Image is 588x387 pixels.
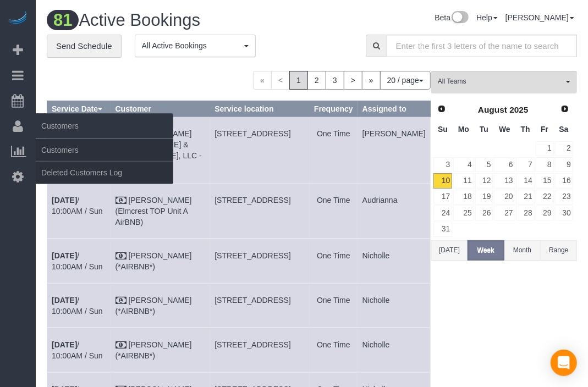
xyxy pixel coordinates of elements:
a: 30 [555,206,573,220]
a: [DATE]/ 10:00AM / Sun [52,251,103,271]
span: 2025 [509,105,528,114]
a: 3 [433,157,452,172]
td: Schedule date [47,283,111,328]
div: Open Intercom Messenger [551,350,577,376]
b: [DATE] [52,340,77,349]
a: [DATE]/ 10:00AM / Sun [52,340,103,360]
a: Deleted Customers Log [36,162,173,184]
td: Schedule date [47,239,111,283]
a: 28 [516,206,535,220]
span: Sunday [438,125,448,134]
span: Thursday [521,125,530,134]
span: Customers [36,113,173,139]
span: All Teams [438,77,563,86]
span: Wednesday [499,125,510,134]
a: [PERSON_NAME] (*AIRBNB*) [116,251,192,271]
nav: Pagination navigation [253,71,431,90]
a: 20 [494,190,515,204]
span: Next [560,104,569,113]
td: Frequency [310,328,358,372]
a: 2 [307,71,326,90]
h1: Active Bookings [47,11,304,30]
td: Service location [210,239,310,283]
th: Frequency [310,101,358,117]
button: [DATE] [431,240,468,261]
a: 13 [494,173,515,188]
a: 17 [433,190,452,204]
a: 15 [536,173,554,188]
a: 1 [536,141,554,156]
a: Prev [434,102,449,117]
span: [STREET_ADDRESS] [215,340,290,349]
b: [DATE] [52,251,77,260]
td: Frequency [310,283,358,328]
th: Service Date [47,101,111,117]
span: Saturday [559,125,569,134]
a: 12 [475,173,493,188]
span: « [253,71,272,90]
button: Month [504,240,541,261]
td: Service location [210,328,310,372]
th: Assigned to [358,101,430,117]
a: 2 [555,141,573,156]
th: Service location [210,101,310,117]
a: 23 [555,190,573,204]
span: Friday [541,125,548,134]
a: 8 [536,157,554,172]
a: Send Schedule [47,35,122,58]
td: Schedule date [47,328,111,372]
td: Customer [111,328,210,372]
a: 29 [536,206,554,220]
a: > [344,71,362,90]
a: 31 [433,222,452,236]
a: 27 [494,206,515,220]
td: Customer [111,239,210,283]
td: Frequency [310,183,358,239]
span: Tuesday [480,125,488,134]
a: 7 [516,157,535,172]
span: 1 [289,71,308,90]
span: [STREET_ADDRESS] [215,251,290,260]
a: [DATE]/ 10:00AM / Sun [52,196,103,215]
span: < [271,71,290,90]
td: Service location [210,117,310,183]
ul: Customers [36,139,173,184]
a: 22 [536,190,554,204]
i: Check Payment [116,252,127,260]
a: [PERSON_NAME] (Elmcrest TOP Unit A AirBNB) [116,196,192,226]
button: 20 / page [380,71,431,90]
a: [PERSON_NAME] [505,13,574,22]
span: August [478,105,507,114]
b: [DATE] [52,196,77,204]
td: Frequency [310,117,358,183]
td: Service location [210,183,310,239]
a: 26 [475,206,493,220]
button: All Active Bookings [135,35,256,57]
a: 16 [555,173,573,188]
button: All Teams [431,71,577,93]
img: Automaid Logo [7,11,29,26]
td: Customer [111,283,210,328]
a: » [362,71,381,90]
b: [DATE] [52,296,77,305]
button: Week [468,240,504,261]
a: 10 [433,173,452,188]
span: 81 [47,10,79,30]
a: 24 [433,206,452,220]
ol: All Teams [431,71,577,88]
th: Customer [111,101,210,117]
img: New interface [450,11,469,25]
a: 11 [453,173,474,188]
a: 25 [453,206,474,220]
a: 4 [453,157,474,172]
td: Frequency [310,239,358,283]
td: Service location [210,283,310,328]
span: Monday [458,125,469,134]
span: [STREET_ADDRESS] [215,296,290,305]
td: Assigned to [358,183,430,239]
a: Customers [36,139,173,161]
td: Assigned to [358,328,430,372]
i: Check Payment [116,197,127,204]
i: Check Payment [116,341,127,349]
